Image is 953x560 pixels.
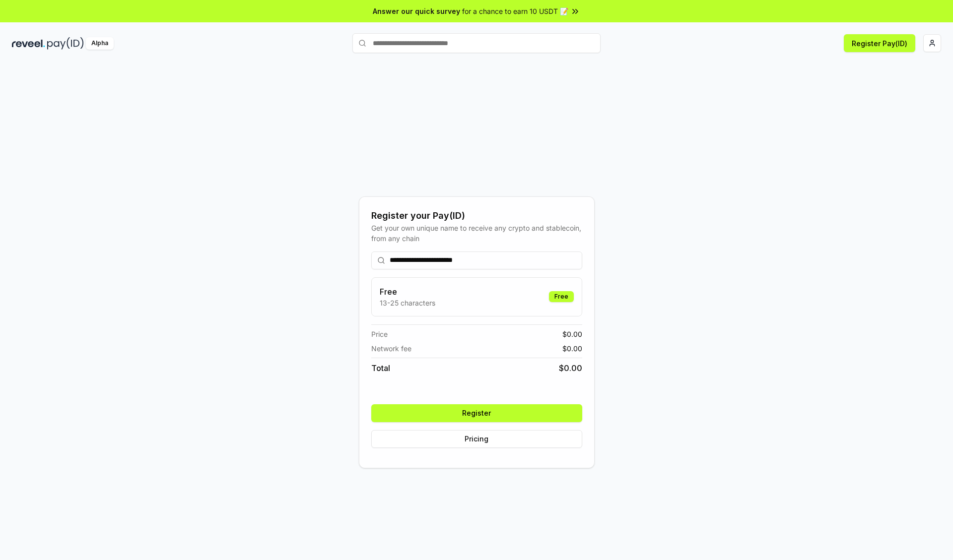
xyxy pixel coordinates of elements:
[371,329,388,339] span: Price
[371,223,582,244] div: Get your own unique name to receive any crypto and stablecoin, from any chain
[462,6,568,16] span: for a chance to earn 10 USDT 📝
[380,298,435,308] p: 13-25 characters
[562,343,582,354] span: $ 0.00
[371,430,582,448] button: Pricing
[371,404,582,422] button: Register
[844,34,915,52] button: Register Pay(ID)
[371,343,411,354] span: Network fee
[86,37,114,50] div: Alpha
[373,6,460,16] span: Answer our quick survey
[559,362,582,374] span: $ 0.00
[562,329,582,339] span: $ 0.00
[12,37,45,50] img: reveel_dark
[549,291,574,302] div: Free
[371,209,582,223] div: Register your Pay(ID)
[47,37,84,50] img: pay_id
[380,286,435,298] h3: Free
[371,362,390,374] span: Total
